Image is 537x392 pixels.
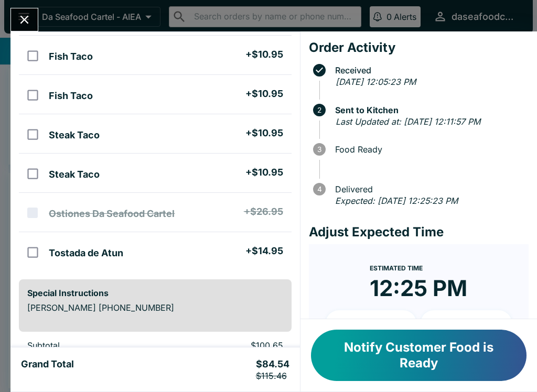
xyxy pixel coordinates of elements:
h5: $84.54 [256,358,289,381]
text: 4 [317,185,321,193]
h5: Tostada de Atun [49,247,123,259]
h4: Order Activity [309,40,529,56]
span: Sent to Kitchen [330,105,529,115]
span: Estimated Time [370,264,423,272]
em: Expected: [DATE] 12:25:23 PM [335,195,458,206]
p: [PERSON_NAME] [PHONE_NUMBER] [27,302,283,313]
p: $100.65 [175,340,283,351]
h4: Adjust Expected Time [309,224,529,240]
text: 3 [317,145,321,154]
span: Food Ready [330,145,529,154]
h5: Fish Taco [49,50,93,63]
p: $115.46 [256,371,289,381]
time: 12:25 PM [370,275,467,302]
button: + 10 [326,310,417,336]
h5: + $10.95 [245,48,283,61]
h5: Steak Taco [49,168,100,181]
h5: + $10.95 [245,88,283,100]
button: Notify Customer Food is Ready [311,330,527,381]
button: + 20 [421,310,512,336]
span: Received [330,66,529,75]
h5: Grand Total [21,358,74,381]
p: Subtotal [27,340,158,351]
em: [DATE] 12:05:23 PM [336,77,416,87]
span: Delivered [330,184,529,194]
h5: Steak Taco [49,129,100,141]
h5: + $26.95 [244,205,283,218]
text: 2 [317,106,321,114]
h6: Special Instructions [27,288,283,298]
h5: + $14.95 [245,245,283,257]
em: Last Updated at: [DATE] 12:11:57 PM [336,116,480,127]
h5: + $10.95 [245,127,283,139]
button: Close [11,8,38,31]
h5: + $10.95 [245,166,283,179]
h5: Ostiones Da Seafood Cartel [49,208,175,220]
h5: Fish Taco [49,90,93,102]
